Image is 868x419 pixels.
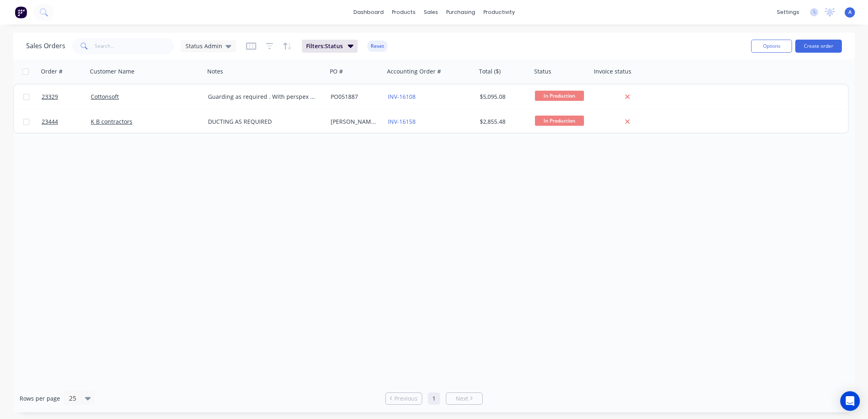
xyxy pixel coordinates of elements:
[535,116,584,126] span: In Production
[367,40,387,52] button: Reset
[207,67,223,76] div: Notes
[773,6,803,18] div: settings
[446,394,482,403] a: Next page
[388,93,416,100] a: INV-16108
[751,40,792,53] button: Options
[95,38,174,54] input: Search...
[479,67,501,76] div: Total ($)
[456,394,468,403] span: Next
[479,6,519,18] div: productivity
[42,109,91,134] a: 23444
[306,42,343,50] span: Filters: Status
[90,67,134,76] div: Customer Name
[387,67,441,76] div: Accounting Order #
[302,40,358,53] button: Filters:Status
[26,42,65,50] h1: Sales Orders
[535,91,584,101] span: In Production
[840,391,860,411] div: Open Intercom Messenger
[594,67,631,76] div: Invoice status
[330,67,343,76] div: PO #
[208,93,318,101] div: Guarding as required . With perspex and powder coated
[186,42,222,50] span: Status Admin
[795,40,842,53] button: Create order
[41,67,63,76] div: Order #
[428,392,440,405] a: Page 1 is your current page
[42,118,58,126] span: 23444
[91,118,132,125] a: K B contractors
[442,6,479,18] div: purchasing
[848,9,852,16] span: A
[420,6,442,18] div: sales
[208,118,318,126] div: DUCTING AS REQUIRED
[42,85,91,109] a: 23329
[394,394,418,403] span: Previous
[20,394,60,403] span: Rows per page
[480,93,526,101] div: $5,095.08
[480,118,526,126] div: $2,855.48
[534,67,551,76] div: Status
[331,118,379,126] div: [PERSON_NAME] concrete E/T 8693738
[349,6,388,18] a: dashboard
[388,118,416,125] a: INV-16158
[388,6,420,18] div: products
[15,6,27,18] img: Factory
[91,93,119,100] a: Cottonsoft
[331,93,379,101] div: PO051887
[382,392,486,405] ul: Pagination
[386,394,422,403] a: Previous page
[42,93,58,101] span: 23329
